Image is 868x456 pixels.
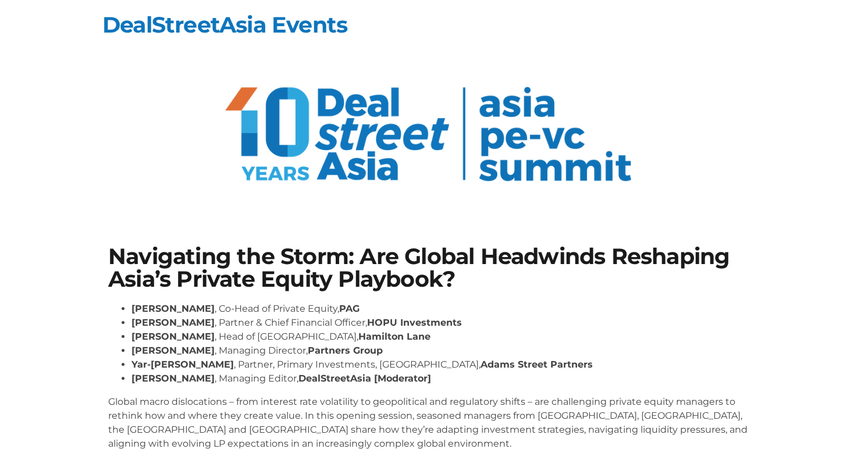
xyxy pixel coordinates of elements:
[367,317,462,328] strong: HOPU Investments
[108,245,760,290] h1: Navigating the Storm: Are Global Headwinds Reshaping Asia’s Private Equity Playbook?
[358,331,431,342] strong: Hamilton Lane
[108,395,760,451] p: Global macro dislocations – from interest rate volatility to geopolitical and regulatory shifts –...
[131,331,215,342] strong: [PERSON_NAME]
[131,358,760,372] li: , Partner, Primary Investments, [GEOGRAPHIC_DATA],
[131,344,760,358] li: , Managing Director,
[131,373,215,384] strong: [PERSON_NAME]
[131,359,234,370] strong: Yar-[PERSON_NAME]
[131,317,215,328] strong: [PERSON_NAME]
[339,303,360,314] strong: PAG
[131,316,760,330] li: , Partner & Chief Financial Officer,
[102,11,347,38] a: DealStreetAsia Events
[131,302,760,316] li: , Co-Head of Private Equity,
[131,330,760,344] li: , Head of [GEOGRAPHIC_DATA],
[131,303,215,314] strong: [PERSON_NAME]
[481,359,593,370] strong: Adams Street Partners
[308,345,383,356] strong: Partners Group
[298,373,431,384] strong: DealStreetAsia [Moderator]
[131,345,215,356] strong: [PERSON_NAME]
[131,372,760,386] li: , Managing Editor,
